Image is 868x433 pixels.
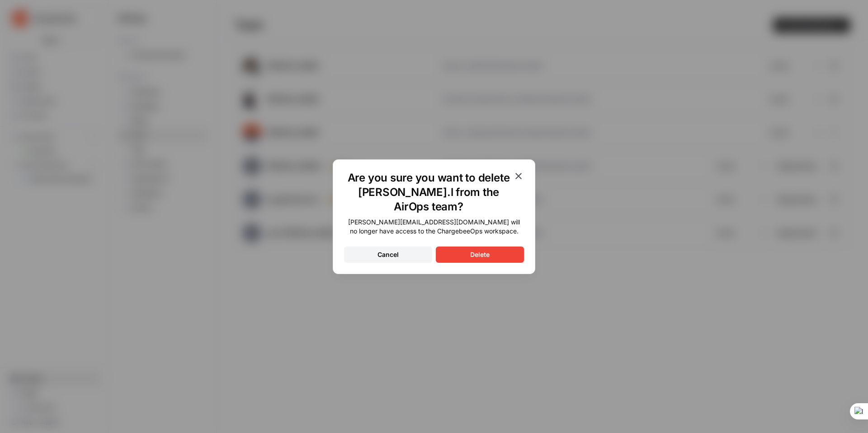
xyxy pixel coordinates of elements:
[377,250,399,259] div: Cancel
[436,247,524,263] button: Delete
[344,247,432,263] button: Cancel
[344,171,513,214] h1: Are you sure you want to delete [PERSON_NAME].l from the AirOps team?
[470,250,490,259] div: Delete
[344,218,524,236] div: [PERSON_NAME][EMAIL_ADDRESS][DOMAIN_NAME] will no longer have access to the ChargebeeOps workspace.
